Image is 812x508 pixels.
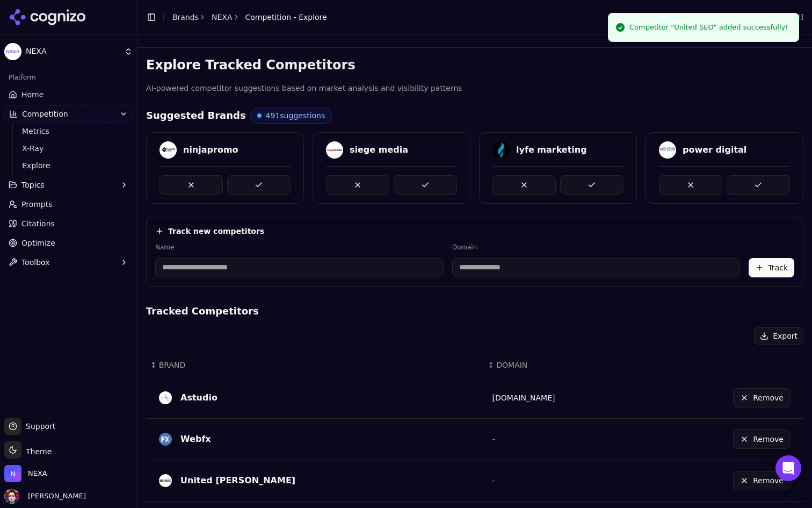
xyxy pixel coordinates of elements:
[24,491,86,501] span: [PERSON_NAME]
[4,69,133,86] div: Platform
[4,43,21,60] img: NEXA
[492,435,495,443] span: -
[492,476,495,485] span: -
[484,353,626,377] th: DOMAIN
[22,126,115,137] span: Metrics
[452,243,741,252] label: Domain
[4,465,47,482] button: Open organization switcher
[146,82,803,95] p: AI-powered competitor suggestions based on market analysis and visibility patterns
[180,433,211,446] div: Webfx
[159,433,172,446] img: WebFX
[159,360,186,370] span: BRAND
[159,391,172,404] img: ASTUDIO
[18,158,120,173] a: Explore
[146,108,246,123] h4: Suggested Brands
[21,218,55,229] span: Citations
[4,489,86,504] button: Open user button
[492,393,555,402] a: [DOMAIN_NAME]
[18,124,120,139] a: Metrics
[488,360,622,370] div: ↕DOMAIN
[754,327,803,345] button: Export
[160,141,177,159] img: ninjapromo
[683,144,746,156] div: power digital
[180,391,218,404] div: Astudio
[733,388,791,407] button: Remove
[22,109,68,119] span: Competition
[516,144,587,156] div: lyfe marketing
[4,465,21,482] img: NEXA
[168,226,264,237] h4: Track new competitors
[749,258,794,277] button: Track
[4,105,133,123] button: Competition
[733,471,791,490] button: Remove
[326,141,343,159] img: siege media
[496,360,527,370] span: DOMAIN
[21,447,52,456] span: Theme
[733,430,791,449] button: Remove
[155,243,444,252] label: Name
[28,469,47,478] span: NEXA
[150,360,480,370] div: ↕BRAND
[18,141,120,156] a: X-Ray
[659,141,676,159] img: power digital
[21,238,55,248] span: Optimize
[26,47,120,56] span: NEXA
[146,304,803,319] h4: Tracked Competitors
[22,160,115,171] span: Explore
[183,144,238,156] div: ninjapromo
[146,56,803,74] h3: Explore Tracked Competitors
[4,489,19,504] img: Deniz Ozcan
[159,474,172,487] img: united seo
[266,110,325,121] span: 491 suggestions
[21,257,50,268] span: Toolbox
[4,196,133,213] a: Prompts
[4,254,133,271] button: Toolbox
[172,13,199,22] a: Brands
[21,199,53,210] span: Prompts
[21,89,44,100] span: Home
[350,144,408,156] div: siege media
[21,180,45,190] span: Topics
[492,141,510,159] img: lyfe marketing
[146,353,484,377] th: BRAND
[775,455,801,481] div: Open Intercom Messenger
[172,12,327,23] nav: breadcrumb
[4,234,133,252] a: Optimize
[4,176,133,194] button: Topics
[21,421,55,432] span: Support
[4,215,133,232] a: Citations
[4,86,133,103] a: Home
[245,12,327,23] span: Competition - Explore
[22,143,115,154] span: X-Ray
[212,12,233,23] a: NEXA
[629,22,788,33] div: Competitor "United SEO" added successfully!
[180,474,295,487] div: United [PERSON_NAME]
